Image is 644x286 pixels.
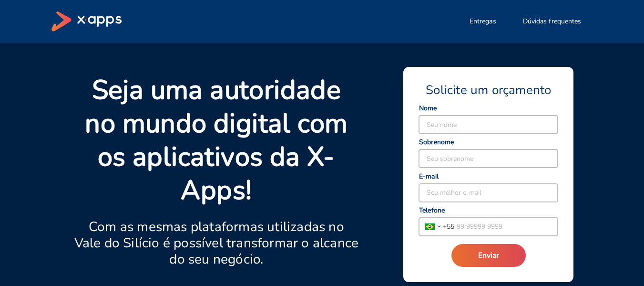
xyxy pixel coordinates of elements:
[426,82,551,98] span: Solicite um orçamento
[419,149,558,168] input: Seu sobrenome
[74,219,359,267] p: Com as mesmas plataformas utilizadas no Vale do Silício é possível transformar o alcance do seu n...
[478,250,499,261] span: Enviar
[451,244,526,267] button: Enviar
[511,12,593,31] button: Dúvidas frequentes
[458,12,508,31] button: Entregas
[443,222,454,232] span: + 55
[454,218,558,236] input: 99 99999 9999
[419,116,558,134] input: Seu nome
[419,184,558,202] input: Seu melhor e-mail
[523,17,582,26] span: Dúvidas frequentes
[470,17,496,26] span: Entregas
[74,74,359,207] p: Seja uma autoridade no mundo digital com os aplicativos da X-Apps!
